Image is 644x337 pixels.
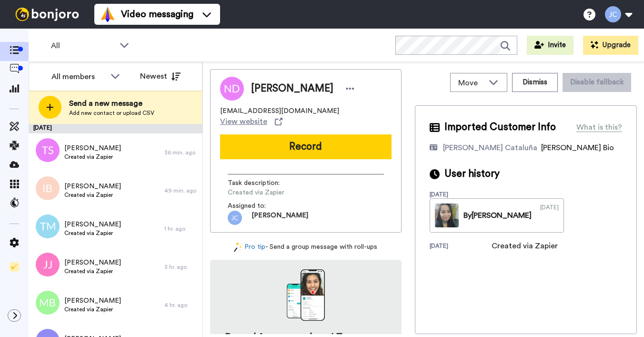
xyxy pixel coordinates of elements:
button: Dismiss [512,73,558,92]
img: jj.png [36,253,60,276]
img: mb.png [36,291,60,315]
img: bj-logo-header-white.svg [11,8,83,21]
img: ts.png [36,138,60,162]
span: [PERSON_NAME] [64,258,121,267]
div: [DATE] [540,204,559,227]
span: [PERSON_NAME] Bio [541,144,614,152]
img: download [287,269,325,321]
div: [PERSON_NAME] Cataluña [443,142,537,153]
span: Created via Zapier [64,267,121,275]
span: [PERSON_NAME] [64,143,121,153]
div: 49 min. ago [164,187,198,194]
span: Add new contact or upload CSV [69,109,154,117]
a: Pro tip [234,242,265,252]
button: Upgrade [583,36,638,55]
img: Checklist.svg [10,262,19,272]
div: By [PERSON_NAME] [463,210,532,221]
button: Invite [527,36,574,55]
img: jc.png [228,211,242,225]
span: Send a new message [69,98,154,109]
div: 36 min. ago [164,149,198,156]
button: Record [220,134,392,159]
span: Assigned to: [228,201,294,211]
span: Created via Zapier [64,191,121,199]
div: [DATE] [29,124,202,133]
span: Video messaging [121,8,193,21]
span: All [51,40,115,51]
span: User history [444,167,500,181]
span: [PERSON_NAME] [252,211,308,225]
button: Disable fallback [563,73,631,92]
div: Created via Zapier [492,240,558,252]
div: All members [51,71,106,82]
img: Image of Natalie Denning [220,77,244,101]
span: Created via Zapier [228,188,318,197]
div: [DATE] [430,191,492,198]
span: [PERSON_NAME] [64,182,121,191]
span: Imported Customer Info [444,120,556,134]
span: Task description : [228,178,294,188]
img: magic-wand.svg [234,242,242,252]
div: 4 hr. ago [164,301,198,309]
div: What is this? [576,122,622,133]
span: Created via Zapier [64,153,121,161]
span: View website [220,116,267,127]
div: - Send a group message with roll-ups [210,242,402,252]
span: [EMAIL_ADDRESS][DOMAIN_NAME] [220,106,339,116]
img: tm.png [36,214,60,238]
a: By[PERSON_NAME][DATE] [430,198,564,233]
div: 3 hr. ago [164,263,198,271]
img: vm-color.svg [100,7,115,22]
img: ib.png [36,176,60,200]
span: [PERSON_NAME] [64,296,121,306]
span: [PERSON_NAME] [64,220,121,229]
span: Created via Zapier [64,229,121,237]
a: View website [220,116,282,127]
button: Newest [133,67,188,86]
span: [PERSON_NAME] [251,82,333,96]
div: 1 hr. ago [164,225,198,233]
span: Created via Zapier [64,306,121,313]
span: Move [458,77,484,89]
img: bef71b50-c131-4565-ac11-1aa106861178-thumb.jpg [435,204,459,227]
div: [DATE] [430,242,492,252]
